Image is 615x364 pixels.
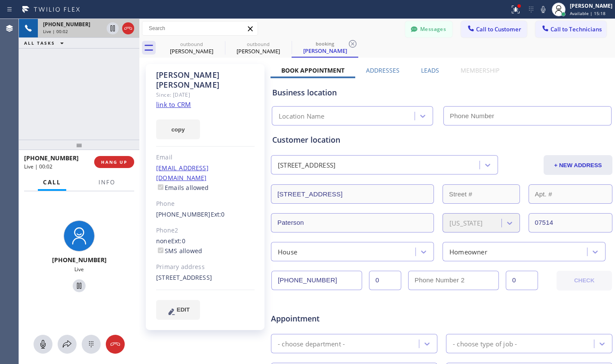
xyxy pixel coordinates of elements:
[156,300,200,320] button: EDIT
[156,247,202,255] label: SMS allowed
[156,184,209,192] label: Emails allowed
[158,184,163,190] input: Emails allowed
[529,213,613,232] input: ZIP
[24,163,52,170] span: Live | 00:02
[142,21,258,35] input: Search
[19,38,72,48] button: ALL TASKS
[271,184,434,204] input: Address
[461,21,527,37] button: Call to Customer
[211,210,225,218] span: Ext: 0
[550,25,602,33] span: Call to Technicians
[93,174,120,191] button: Info
[226,41,291,47] div: outbound
[278,247,297,257] div: House
[24,154,79,162] span: [PHONE_NUMBER]
[43,178,61,186] span: Call
[272,134,611,146] div: Customer location
[106,335,125,354] button: Hang up
[421,66,439,74] label: Leads
[271,313,384,324] span: Appointment
[159,38,224,58] div: Naomi Kim
[156,164,209,182] a: [EMAIL_ADDRESS][DOMAIN_NAME]
[156,199,255,209] div: Phone
[107,22,119,34] button: Hold Customer
[156,153,255,162] div: Email
[74,266,84,273] span: Live
[156,236,255,256] div: none
[443,184,520,204] input: Street #
[366,66,400,74] label: Addresses
[292,38,357,57] div: Carolyn Mack
[453,339,517,349] div: - choose type of job -
[171,237,185,245] span: Ext: 0
[278,160,335,170] div: [STREET_ADDRESS]
[476,25,521,33] span: Call to Customer
[449,247,487,257] div: Homeowner
[156,119,200,139] button: copy
[156,262,255,272] div: Primary address
[544,155,612,175] button: + NEW ADDRESS
[405,21,452,37] button: Messages
[292,40,357,47] div: booking
[281,66,344,74] label: Book Appointment
[156,70,255,90] div: [PERSON_NAME] [PERSON_NAME]
[271,271,362,290] input: Phone Number
[24,40,55,46] span: ALL TASKS
[570,10,606,16] span: Available | 15:18
[52,256,107,264] span: [PHONE_NUMBER]
[535,21,606,37] button: Call to Technicians
[279,111,325,121] div: Location Name
[73,279,86,292] button: Hold Customer
[177,306,190,313] span: EDIT
[369,271,401,290] input: Ext.
[38,174,66,191] button: Call
[226,47,291,55] div: [PERSON_NAME]
[156,90,255,100] div: Since: [DATE]
[271,213,434,232] input: City
[122,22,134,34] button: Hang up
[278,339,345,349] div: - choose department -
[82,335,101,354] button: Open dialpad
[570,2,612,9] div: [PERSON_NAME]
[98,178,115,186] span: Info
[158,248,163,253] input: SMS allowed
[272,87,611,98] div: Business location
[156,226,255,236] div: Phone2
[156,273,255,283] div: [STREET_ADDRESS]
[537,3,549,15] button: Mute
[443,106,612,125] input: Phone Number
[226,38,291,58] div: Alicia Clancy
[58,335,77,354] button: Open directory
[506,271,538,290] input: Ext. 2
[43,21,90,28] span: [PHONE_NUMBER]
[292,47,357,55] div: [PERSON_NAME]
[43,28,68,34] span: Live | 00:02
[156,210,211,218] a: [PHONE_NUMBER]
[529,184,613,204] input: Apt. #
[159,41,224,47] div: outbound
[156,100,191,109] a: link to CRM
[101,159,127,165] span: HANG UP
[94,156,134,168] button: HANG UP
[461,66,499,74] label: Membership
[408,271,499,290] input: Phone Number 2
[34,335,52,354] button: Mute
[159,47,224,55] div: [PERSON_NAME]
[557,271,612,291] button: CHECK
